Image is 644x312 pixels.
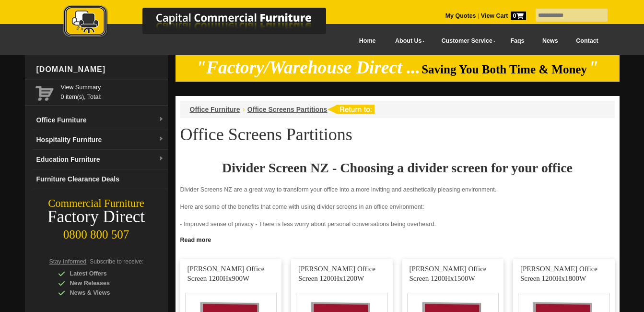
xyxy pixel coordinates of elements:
[588,58,598,77] em: "
[180,125,615,144] h1: Office Screens Partitions
[533,30,567,52] a: News
[158,117,164,122] img: dropdown
[61,83,164,100] span: 0 item(s), Total:
[180,202,615,212] p: Here are some of the benefits that come with using divider screens in an office environment:
[247,106,328,113] a: Office Screens Partitions
[567,30,607,52] a: Contact
[385,30,431,52] a: About Us
[33,150,168,169] a: Education Furnituredropdown
[158,156,164,162] img: dropdown
[49,258,87,265] span: Stay Informed
[481,12,526,19] strong: View Cart
[33,110,168,130] a: Office Furnituredropdown
[176,233,620,245] a: Click to read more
[33,130,168,150] a: Hospitality Furnituredropdown
[445,12,476,19] a: My Quotes
[33,169,168,189] a: Furniture Clearance Deals
[58,288,149,298] div: News & Views
[180,219,615,229] p: - Improved sense of privacy - There is less worry about personal conversations being overheard.
[422,63,587,76] span: Saving You Both Time & Money
[243,105,245,114] li: ›
[190,106,240,113] a: Office Furniture
[222,160,573,175] strong: Divider Screen NZ - Choosing a divider screen for your office
[511,12,526,20] span: 0
[58,269,149,278] div: Latest Offers
[180,185,615,194] p: Divider Screens NZ are a great way to transform your office into a more inviting and aestheticall...
[58,278,149,288] div: New Releases
[90,258,143,265] span: Subscribe to receive:
[25,223,168,241] div: 0800 800 507
[37,5,373,40] img: Capital Commercial Furniture Logo
[37,5,373,43] a: Capital Commercial Furniture Logo
[25,210,168,224] div: Factory Direct
[502,30,534,52] a: Faqs
[327,105,375,114] img: return to
[431,30,501,52] a: Customer Service
[33,55,168,84] div: [DOMAIN_NAME]
[61,83,164,92] a: View Summary
[196,58,420,77] em: "Factory/Warehouse Direct ...
[158,136,164,142] img: dropdown
[25,197,168,210] div: Commercial Furniture
[479,12,526,19] a: View Cart0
